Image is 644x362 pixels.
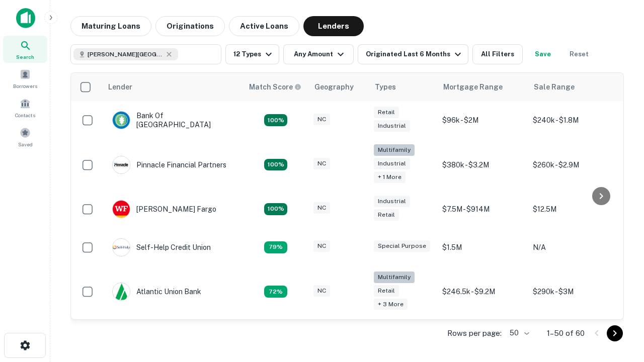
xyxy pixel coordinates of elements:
img: capitalize-icon.png [16,8,35,28]
div: Retail [374,107,399,118]
h6: Match Score [249,81,299,93]
th: Geography [308,73,369,101]
th: Capitalize uses an advanced AI algorithm to match your search with the best lender. The match sco... [243,73,308,101]
div: Matching Properties: 14, hasApolloMatch: undefined [264,114,287,126]
div: Multifamily [374,144,415,156]
td: $96k - $2M [437,101,528,139]
td: $380k - $3.2M [437,139,528,190]
img: picture [113,201,130,218]
div: Matching Properties: 15, hasApolloMatch: undefined [264,203,287,215]
img: picture [113,283,130,300]
div: Mortgage Range [443,81,503,93]
button: Lenders [303,16,364,36]
div: Industrial [374,120,410,132]
p: Rows per page: [447,327,502,339]
a: Borrowers [3,65,47,92]
img: picture [113,239,130,256]
img: picture [113,156,130,173]
button: Active Loans [229,16,299,36]
iframe: Chat Widget [594,282,644,330]
div: Industrial [374,158,410,169]
div: Self-help Credit Union [112,238,211,256]
button: 12 Types [225,44,279,64]
td: $260k - $2.9M [528,139,618,190]
button: Reset [563,44,595,64]
span: Contacts [15,111,35,119]
th: Sale Range [528,73,618,101]
div: NC [313,240,330,252]
td: $246.5k - $9.2M [437,266,528,317]
button: Save your search to get updates of matches that match your search criteria. [527,44,559,64]
div: Matching Properties: 10, hasApolloMatch: undefined [264,286,287,298]
div: NC [313,114,330,125]
button: All Filters [472,44,523,64]
td: $290k - $3M [528,266,618,317]
td: $200k - $3.3M [437,317,528,355]
div: Types [375,81,396,93]
div: Multifamily [374,271,415,283]
td: $240k - $1.8M [528,101,618,139]
span: Saved [18,140,33,148]
div: Geography [314,81,354,93]
div: Industrial [374,196,410,207]
div: Matching Properties: 25, hasApolloMatch: undefined [264,159,287,171]
span: Search [16,53,34,61]
div: NC [313,202,330,214]
th: Types [369,73,437,101]
div: NC [313,285,330,297]
div: Capitalize uses an advanced AI algorithm to match your search with the best lender. The match sco... [249,81,301,93]
button: Maturing Loans [70,16,151,36]
td: N/A [528,228,618,266]
div: Special Purpose [374,240,430,252]
td: $480k - $3.1M [528,317,618,355]
div: Lender [108,81,132,93]
button: Originations [155,16,225,36]
span: [PERSON_NAME][GEOGRAPHIC_DATA], [GEOGRAPHIC_DATA] [88,50,163,59]
div: + 1 more [374,171,406,183]
td: $7.5M - $914M [437,190,528,228]
span: Borrowers [13,82,37,90]
div: Retail [374,209,399,221]
th: Mortgage Range [437,73,528,101]
a: Contacts [3,94,47,121]
div: + 3 more [374,299,408,310]
div: Matching Properties: 11, hasApolloMatch: undefined [264,241,287,253]
div: [PERSON_NAME] Fargo [112,200,216,218]
div: Sale Range [534,81,575,93]
div: Originated Last 6 Months [366,48,464,60]
div: Bank Of [GEOGRAPHIC_DATA] [112,111,233,129]
div: Retail [374,285,399,297]
div: NC [313,158,330,169]
div: Pinnacle Financial Partners [112,156,226,174]
button: Go to next page [607,325,623,341]
div: Atlantic Union Bank [112,283,201,301]
td: $1.5M [437,228,528,266]
a: Saved [3,123,47,150]
th: Lender [102,73,243,101]
button: Originated Last 6 Months [358,44,468,64]
td: $12.5M [528,190,618,228]
button: Any Amount [283,44,354,64]
a: Search [3,36,47,63]
p: 1–50 of 60 [547,327,585,339]
div: 50 [506,326,531,340]
img: picture [113,112,130,129]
